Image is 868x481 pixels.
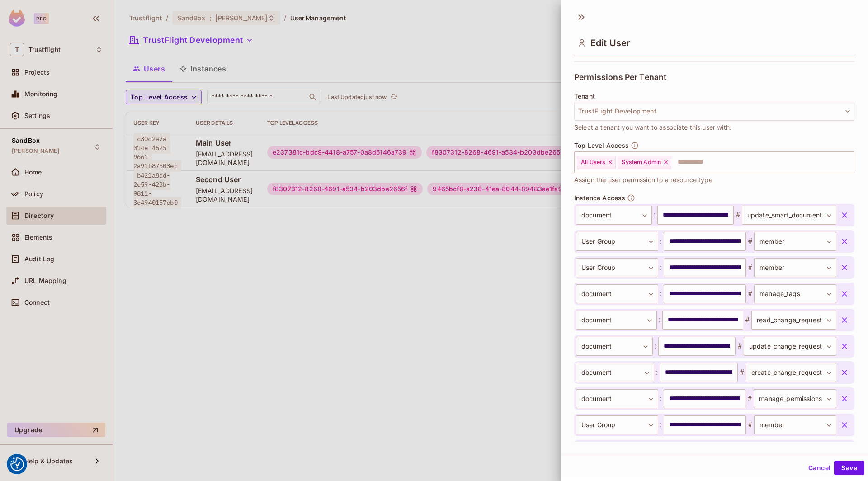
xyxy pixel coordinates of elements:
img: Revisit consent button [10,457,24,471]
span: # [734,210,742,221]
span: # [746,236,754,247]
span: : [658,236,664,247]
div: update_change_request [744,337,836,356]
span: Tenant [574,93,595,100]
span: : [654,367,660,378]
div: document [576,389,658,408]
div: User Group [576,232,658,251]
div: User Group [576,415,658,434]
span: : [658,288,664,299]
div: update_smart_document [742,206,836,225]
span: : [653,341,658,352]
span: All Users [581,159,605,166]
span: System Admin [622,159,661,166]
span: : [658,393,664,404]
span: # [738,367,746,378]
span: # [746,262,754,273]
div: member [754,232,836,251]
div: document [576,363,654,382]
span: # [743,315,751,325]
div: document [576,311,657,330]
button: TrustFlight Development [574,102,854,121]
div: member [754,415,836,434]
button: Cancel [805,461,834,475]
span: : [652,210,657,221]
div: document [576,284,658,303]
button: Open [849,161,851,163]
span: # [745,393,754,404]
span: Permissions Per Tenant [574,73,666,82]
div: manage_tags [754,284,836,303]
span: : [658,262,664,273]
span: : [658,420,664,430]
div: All Users [577,156,616,169]
span: # [736,341,744,352]
div: read_change_request [751,311,836,330]
span: Edit User [590,38,630,48]
span: Assign the user permission to a resource type [574,175,712,185]
span: Select a tenant you want to associate this user with. [574,123,731,132]
div: document [576,206,652,225]
div: document [576,337,653,356]
span: # [746,288,754,299]
span: # [746,420,754,430]
div: manage_permissions [754,389,836,408]
div: member [754,258,836,277]
span: Instance Access [574,194,625,202]
div: User Group [576,258,658,277]
span: Top Level Access [574,142,629,149]
button: Save [834,461,864,475]
div: create_change_request [746,363,836,382]
button: Consent Preferences [10,457,24,471]
div: System Admin [618,156,671,169]
span: : [657,315,662,325]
